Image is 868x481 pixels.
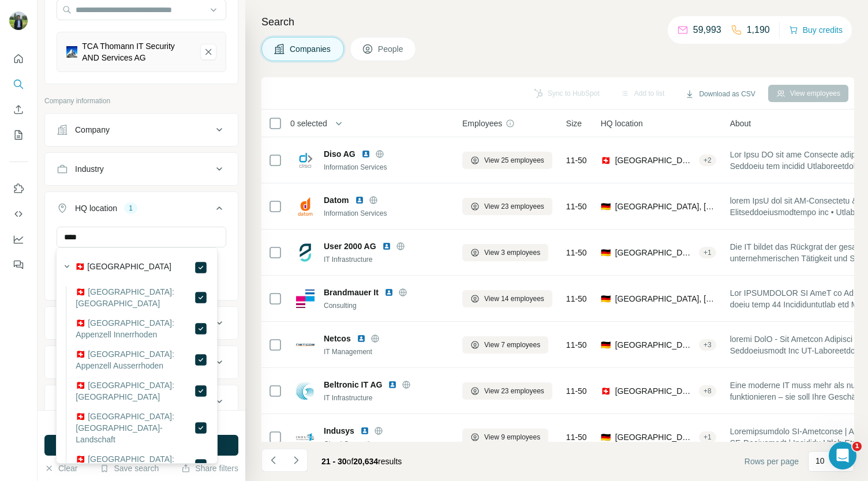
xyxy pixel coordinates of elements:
div: + 3 [699,340,716,350]
span: [GEOGRAPHIC_DATA], [GEOGRAPHIC_DATA]|[GEOGRAPHIC_DATA]|[GEOGRAPHIC_DATA] [615,247,694,258]
span: results [321,457,402,466]
span: View 23 employees [484,386,544,396]
img: LinkedIn logo [388,380,397,389]
button: Save search [100,463,159,474]
button: Employees (size) [45,348,238,376]
span: [GEOGRAPHIC_DATA], [GEOGRAPHIC_DATA]|[GEOGRAPHIC_DATA]|[GEOGRAPHIC_DATA][PERSON_NAME] [615,431,694,443]
span: View 23 employees [484,201,544,212]
p: 1,190 [747,23,770,37]
button: Enrich CSV [9,99,28,120]
span: 11-50 [566,431,587,443]
label: 🇨🇭 [GEOGRAPHIC_DATA]: Appenzell Ausserrhoden [76,348,193,371]
span: 🇩🇪 [601,247,611,258]
img: LinkedIn logo [361,149,371,159]
div: Company [75,124,110,136]
div: IT Infrastructure [324,254,448,265]
button: My lists [9,125,28,145]
button: Company [45,116,238,144]
span: View 9 employees [484,432,540,442]
img: Logo of Netcos [296,336,315,354]
img: LinkedIn logo [357,334,366,343]
img: LinkedIn logo [384,288,394,297]
span: 11-50 [566,201,587,212]
span: 11-50 [566,385,587,397]
span: 21 - 30 [321,457,347,466]
button: Feedback [9,254,28,275]
span: Beltronic IT AG [324,379,382,390]
span: People [378,43,405,55]
img: Logo of Diso AG [296,151,315,170]
div: TCA Thomann IT Security AND Services AG [82,40,191,63]
button: Use Surfe on LinkedIn [9,178,28,199]
img: LinkedIn logo [382,242,391,251]
span: Indusys [324,425,354,437]
span: 🇩🇪 [601,431,611,443]
span: [GEOGRAPHIC_DATA] [615,385,694,397]
div: + 8 [699,386,716,396]
button: View 23 employees [462,382,552,400]
button: Search [9,74,28,95]
img: Logo of User 2000 AG [296,243,315,262]
button: Download as CSV [677,85,763,103]
button: Annual revenue ($)3 [45,309,238,337]
button: Clear [44,463,77,474]
span: [GEOGRAPHIC_DATA], [GEOGRAPHIC_DATA] [615,155,694,166]
span: Companies [290,43,332,55]
img: Avatar [9,12,28,30]
button: Quick start [9,48,28,69]
img: Logo of Brandmauer It [296,290,315,308]
img: LinkedIn logo [355,196,364,205]
button: Navigate to previous page [261,449,285,472]
span: User 2000 AG [324,240,376,252]
div: HQ location [75,202,117,214]
label: 🇨🇭 [GEOGRAPHIC_DATA]: [GEOGRAPHIC_DATA] [76,286,193,309]
button: View 25 employees [462,152,552,169]
span: 1 [852,442,862,451]
button: View 23 employees [462,198,552,215]
span: Employees [462,118,502,129]
button: Navigate to next page [285,449,308,472]
label: 🇨🇭 [GEOGRAPHIC_DATA]: [GEOGRAPHIC_DATA] [76,453,193,476]
span: 20,634 [353,457,378,466]
p: 59,993 [693,23,721,37]
button: View 14 employees [462,290,552,307]
span: [GEOGRAPHIC_DATA], [GEOGRAPHIC_DATA]|[GEOGRAPHIC_DATA]|[GEOGRAPHIC_DATA] [615,201,716,212]
span: of [347,457,354,466]
span: [GEOGRAPHIC_DATA], [GEOGRAPHIC_DATA] [615,339,694,351]
button: Industry [45,155,238,183]
span: Brandmauer It [324,287,379,298]
img: TCA Thomann IT Security AND Services AG-logo [66,46,77,57]
span: [GEOGRAPHIC_DATA], [GEOGRAPHIC_DATA] [615,293,716,305]
span: 11-50 [566,155,587,166]
div: 1 [124,203,137,213]
label: 🇨🇭 [GEOGRAPHIC_DATA] [75,261,171,275]
div: Cloud Computing [324,439,448,449]
h4: Search [261,14,854,30]
img: Logo of Indusys [296,428,315,446]
button: HQ location1 [45,194,238,227]
img: Logo of Beltronic IT AG [296,382,315,400]
label: 🇨🇭 [GEOGRAPHIC_DATA]: Appenzell Innerrhoden [76,317,193,340]
span: Netcos [324,333,351,344]
button: View 9 employees [462,429,548,446]
button: Run search [44,435,238,456]
span: 11-50 [566,247,587,258]
div: Industry [75,163,104,175]
button: View 3 employees [462,244,548,261]
p: 10 [815,455,825,467]
span: HQ location [601,118,643,129]
button: Dashboard [9,229,28,250]
span: Size [566,118,582,129]
span: Rows per page [744,456,799,467]
label: 🇨🇭 [GEOGRAPHIC_DATA]: [GEOGRAPHIC_DATA] [76,379,193,403]
button: View 7 employees [462,336,548,354]
span: 🇩🇪 [601,339,611,351]
span: 11-50 [566,293,587,305]
div: Information Services [324,162,448,172]
span: 🇨🇭 [601,155,611,166]
div: + 1 [699,432,716,442]
button: Use Surfe API [9,204,28,224]
span: View 7 employees [484,340,540,350]
span: Diso AG [324,148,356,160]
span: View 3 employees [484,247,540,258]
